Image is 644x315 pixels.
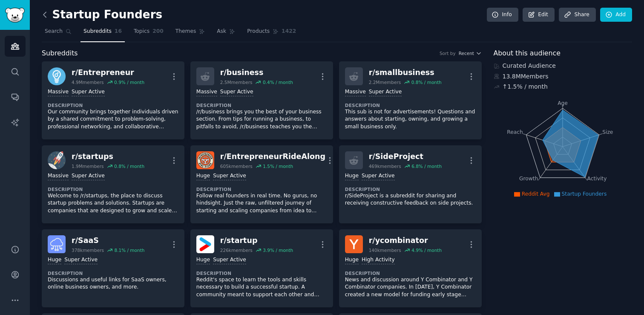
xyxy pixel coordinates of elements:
[196,192,327,215] p: Follow real founders in real time. No gurus, no hindsight. Just the raw, unfiltered journey of st...
[196,172,210,180] div: Huge
[263,247,293,253] div: 3.9 % / month
[175,28,196,35] span: Themes
[558,100,568,106] tspan: Age
[64,256,98,264] div: Super Active
[345,172,359,180] div: Huge
[362,256,395,264] div: High Activity
[503,82,548,91] div: ↑ 1.5 % / month
[48,172,69,180] div: Massive
[190,61,333,139] a: r/business2.5Mmembers0.4% / monthMassiveSuper ActiveDescription/r/business brings you the best of...
[345,235,363,253] img: ycombinator
[42,8,162,22] h2: Startup Founders
[213,256,246,264] div: Super Active
[345,256,359,264] div: Huge
[345,102,476,108] dt: Description
[507,129,523,135] tspan: Reach
[220,247,253,253] div: 226k members
[48,235,66,253] img: SaaS
[115,28,122,35] span: 16
[48,108,178,131] p: Our community brings together individuals driven by a shared commitment to problem-solving, profe...
[42,25,75,42] a: Search
[196,102,327,108] dt: Description
[459,50,474,56] span: Recent
[152,28,164,35] span: 200
[42,48,78,59] span: Subreddits
[72,67,144,78] div: r/ Entrepreneur
[263,163,293,169] div: 1.5 % / month
[196,235,214,253] img: startup
[48,151,66,169] img: startups
[42,229,184,307] a: SaaSr/SaaS378kmembers8.1% / monthHugeSuper ActiveDescriptionDiscussions and useful links for SaaS...
[196,108,327,131] p: /r/business brings you the best of your business section. From tips for running a business, to pi...
[263,79,293,85] div: 0.4 % / month
[345,186,476,192] dt: Description
[487,8,518,22] a: Info
[345,88,366,96] div: Massive
[72,88,105,96] div: Super Active
[602,129,613,135] tspan: Size
[48,276,178,291] p: Discussions and useful links for SaaS owners, online business owners, and more.
[190,229,333,307] a: startupr/startup226kmembers3.9% / monthHugeSuper ActiveDescriptionReddit's space to learn the too...
[196,256,210,264] div: Huge
[369,151,442,162] div: r/ SideProject
[42,145,184,223] a: startupsr/startups1.9Mmembers0.8% / monthMassiveSuper ActiveDescriptionWelcome to /r/startups, th...
[131,25,167,42] a: Topics200
[494,61,632,70] div: Curated Audience
[83,28,112,35] span: Subreddits
[48,88,69,96] div: Massive
[220,163,253,169] div: 605k members
[220,67,293,78] div: r/ business
[559,8,595,22] a: Share
[196,270,327,276] dt: Description
[345,108,476,131] p: This sub is not for advertisements! Questions and answers about starting, owning, and growing a s...
[369,163,401,169] div: 469k members
[190,145,333,223] a: EntrepreneurRideAlongr/EntrepreneurRideAlong605kmembers1.5% / monthHugeSuper ActiveDescriptionFol...
[114,247,144,253] div: 8.1 % / month
[134,28,149,35] span: Topics
[45,28,63,35] span: Search
[247,28,270,35] span: Products
[172,25,208,42] a: Themes
[244,25,299,42] a: Products1422
[196,186,327,192] dt: Description
[369,67,442,78] div: r/ smallbusiness
[522,191,550,197] span: Reddit Avg
[282,28,296,35] span: 1422
[345,192,476,207] p: r/SideProject is a subreddit for sharing and receiving constructive feedback on side projects.
[48,186,178,192] dt: Description
[494,48,561,59] span: About this audience
[562,191,607,197] span: Startup Founders
[362,172,395,180] div: Super Active
[214,25,238,42] a: Ask
[339,61,482,139] a: r/smallbusiness2.2Mmembers0.8% / monthMassiveSuper ActiveDescriptionThis sub is not for advertise...
[345,270,476,276] dt: Description
[345,276,476,299] p: News and discussion around Y Combinator and Y Combinator companies. In [DATE], Y Combinator creat...
[72,172,105,180] div: Super Active
[114,79,144,85] div: 0.9 % / month
[196,276,327,299] p: Reddit's space to learn the tools and skills necessary to build a successful startup. A community...
[369,235,442,246] div: r/ ycombinator
[494,72,632,81] div: 13.8M Members
[72,151,144,162] div: r/ startups
[48,67,66,85] img: Entrepreneur
[587,176,607,182] tspan: Activity
[411,79,442,85] div: 0.8 % / month
[196,151,214,169] img: EntrepreneurRideAlong
[114,163,144,169] div: 0.8 % / month
[220,79,253,85] div: 2.5M members
[519,176,538,182] tspan: Growth
[220,151,325,162] div: r/ EntrepreneurRideAlong
[369,247,401,253] div: 140k members
[600,8,632,22] a: Add
[411,247,442,253] div: 4.9 % / month
[72,235,144,246] div: r/ SaaS
[42,61,184,139] a: Entrepreneurr/Entrepreneur4.9Mmembers0.9% / monthMassiveSuper ActiveDescriptionOur community brin...
[523,8,555,22] a: Edit
[48,102,178,108] dt: Description
[5,8,25,23] img: GummySearch logo
[213,172,246,180] div: Super Active
[339,229,482,307] a: ycombinatorr/ycombinator140kmembers4.9% / monthHugeHigh ActivityDescriptionNews and discussion ar...
[411,163,442,169] div: 6.8 % / month
[48,270,178,276] dt: Description
[72,79,104,85] div: 4.9M members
